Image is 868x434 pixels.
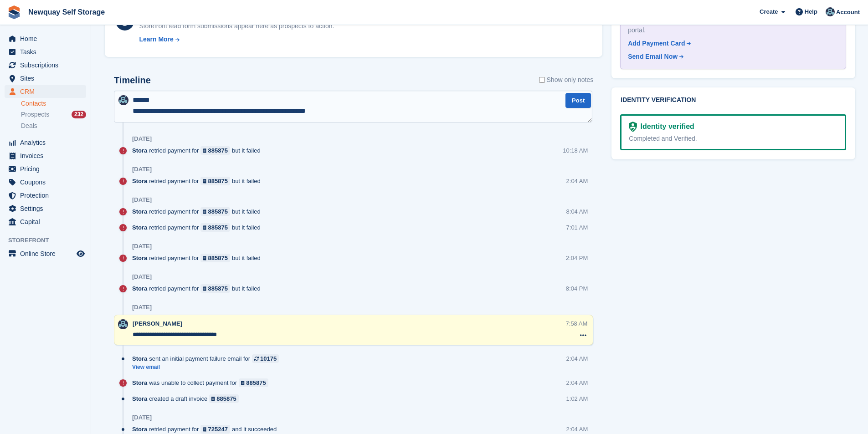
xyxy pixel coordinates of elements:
div: Send Email Now [628,52,678,61]
div: retried payment for but it failed [132,254,265,262]
div: 885875 [208,177,228,185]
span: Stora [132,425,147,434]
span: Stora [132,177,147,185]
h2: Identity verification [621,97,846,104]
span: Analytics [20,136,75,149]
h2: Timeline [114,75,151,86]
img: Colette Pearce [118,95,128,105]
div: retried payment for but it failed [132,284,265,293]
div: retried payment for but it failed [132,146,265,155]
div: 2:04 AM [566,354,588,363]
span: Prospects [21,110,49,119]
a: Preview store [75,248,86,259]
a: 885875 [200,146,230,155]
a: menu [5,163,86,175]
div: 885875 [208,146,228,155]
div: created a draft invoice [132,394,243,403]
span: CRM [20,85,75,98]
span: Coupons [20,176,75,189]
div: [DATE] [132,273,152,281]
span: Help [805,7,817,16]
a: 885875 [200,254,230,262]
a: menu [5,215,86,228]
div: 1:02 AM [566,394,588,403]
span: Settings [20,202,75,215]
span: Create [760,7,778,16]
div: 2:04 AM [566,378,588,387]
input: Show only notes [539,75,545,85]
a: menu [5,149,86,162]
span: [PERSON_NAME] [133,320,182,327]
div: retried payment for but it failed [132,223,265,232]
span: Stora [132,284,147,293]
a: 725247 [200,425,230,434]
a: Add Payment Card [628,39,835,48]
div: 2:04 PM [566,254,588,262]
a: menu [5,46,86,58]
a: 885875 [209,394,239,403]
div: 885875 [208,223,228,232]
span: Stora [132,223,147,232]
span: Online Store [20,247,75,260]
a: 10175 [252,354,279,363]
a: menu [5,59,86,71]
div: 885875 [216,394,236,403]
a: menu [5,85,86,98]
a: Prospects 232 [21,110,86,119]
span: Tasks [20,46,75,58]
div: was unable to collect payment for [132,378,273,387]
div: 885875 [246,378,266,387]
span: Pricing [20,163,75,175]
div: 725247 [208,425,228,434]
img: Colette Pearce [118,319,128,329]
span: Stora [132,146,147,155]
span: Stora [132,378,147,387]
span: Protection [20,189,75,202]
span: Capital [20,215,75,228]
div: Add Payment Card [628,39,685,48]
a: menu [5,189,86,202]
div: sent an initial payment failure email for [132,354,283,363]
a: menu [5,202,86,215]
div: [DATE] [132,243,152,250]
span: Home [20,32,75,45]
div: [DATE] [132,304,152,311]
img: Colette Pearce [826,7,835,16]
span: Subscriptions [20,59,75,71]
button: Post [565,93,591,108]
a: View email [132,363,283,371]
span: Stora [132,254,147,262]
div: [DATE] [132,414,152,421]
div: 885875 [208,207,228,216]
a: menu [5,176,86,189]
div: [DATE] [132,135,152,143]
span: Stora [132,207,147,216]
div: You can add it for them, or send an email asking they add it via their portal. [628,16,838,35]
div: retried payment for but it failed [132,177,265,185]
div: [DATE] [132,166,152,173]
div: Completed and Verified. [629,134,837,143]
div: 10:18 AM [563,146,588,155]
div: 10175 [260,354,277,363]
a: menu [5,136,86,149]
div: [DATE] [132,196,152,204]
span: Invoices [20,149,75,162]
label: Show only notes [539,75,594,85]
span: Account [836,8,860,17]
a: menu [5,247,86,260]
div: Learn More [139,35,173,44]
span: Stora [132,354,147,363]
img: Identity Verification Ready [629,122,637,132]
a: Contacts [21,99,86,108]
span: Stora [132,394,147,403]
div: Storefront lead form submissions appear here as prospects to action. [139,21,334,31]
div: 885875 [208,284,228,293]
div: 8:04 AM [566,207,588,216]
a: 885875 [200,223,230,232]
div: 7:01 AM [566,223,588,232]
div: 2:04 AM [566,425,588,434]
a: 885875 [200,284,230,293]
a: menu [5,72,86,85]
div: 232 [72,111,86,118]
img: stora-icon-8386f47178a22dfd0bd8f6a31ec36ba5ce8667c1dd55bd0f319d3a0aa187defe.svg [7,5,21,19]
